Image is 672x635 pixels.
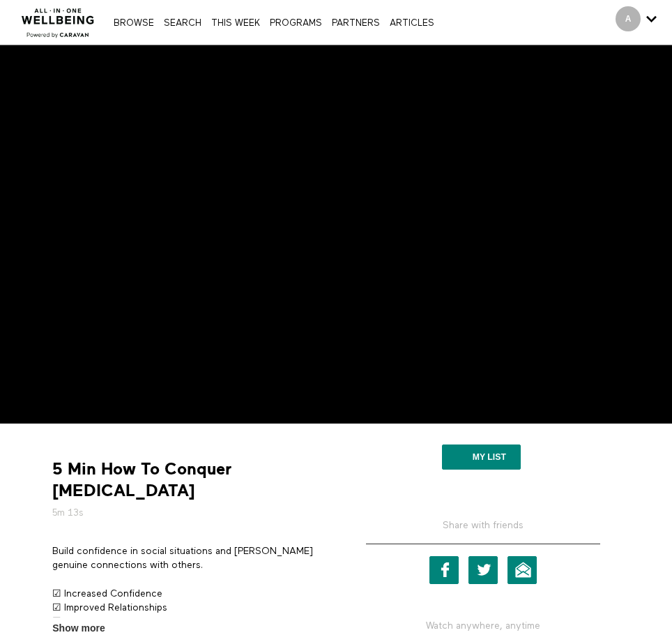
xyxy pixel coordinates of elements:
[468,556,498,584] a: Twitter
[442,444,521,470] button: My list
[366,518,601,544] h5: Share with friends
[266,19,326,28] a: PROGRAMS
[507,556,537,584] a: Email
[52,544,326,573] p: Build confidence in social situations and [PERSON_NAME] genuine connections with others.
[110,15,437,29] nav: Primary
[208,19,264,28] a: THIS WEEK
[386,19,438,28] a: ARTICLES
[52,506,326,520] h5: 5m 13s
[52,587,326,629] p: ☑ Increased Confidence ☑ Improved Relationships ☑ Reduced Anxiety
[429,556,459,584] a: Facebook
[328,19,383,28] a: PARTNERS
[110,19,158,28] a: Browse
[160,19,205,28] a: Search
[52,458,326,502] strong: 5 Min How To Conquer [MEDICAL_DATA]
